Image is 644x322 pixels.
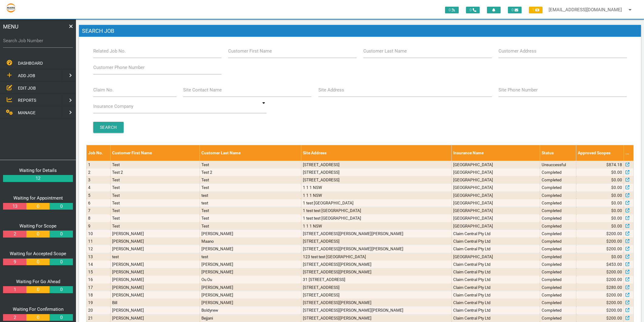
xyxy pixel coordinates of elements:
span: $200.00 [606,307,622,313]
td: Boldyrew [200,307,301,314]
span: 0 [466,7,480,13]
td: Claim Central Pty Ltd [452,276,540,283]
td: test [110,253,200,260]
a: Waiting for Appointment [13,195,63,201]
td: Completed [540,260,576,268]
td: [STREET_ADDRESS] [301,291,451,299]
td: [PERSON_NAME] [110,260,200,268]
td: [GEOGRAPHIC_DATA] [452,161,540,168]
td: Completed [540,222,576,230]
a: 12 [3,175,73,182]
td: [PERSON_NAME] [200,245,301,253]
a: 0 [50,203,73,210]
th: ... [624,145,633,161]
a: 0 [26,231,50,238]
td: Maano [200,238,301,245]
td: [GEOGRAPHIC_DATA] [452,184,540,191]
td: Test [200,207,301,214]
a: 13 [3,203,26,210]
span: $0.00 [611,223,622,229]
span: $200.00 [606,231,622,237]
th: Insurance Name [452,145,540,161]
td: 123 test test [GEOGRAPHIC_DATA] [301,253,451,260]
th: Status [540,145,576,161]
label: Customer Address [498,48,536,55]
td: [GEOGRAPHIC_DATA] [452,199,540,207]
span: EDIT JOB [18,85,36,90]
td: Completed [540,253,576,260]
a: 2 [3,314,26,321]
label: Search Job Number [3,37,73,44]
td: Claim Central Pty Ltd [452,260,540,268]
th: Job No. [87,145,111,161]
td: 12 [87,245,111,253]
td: 13 [87,253,111,260]
td: [STREET_ADDRESS][PERSON_NAME][PERSON_NAME] [301,307,451,314]
td: [STREET_ADDRESS] [301,238,451,245]
td: Completed [540,199,576,207]
a: 0 [26,314,50,321]
span: 0 [445,7,459,13]
td: [STREET_ADDRESS] [301,283,451,291]
td: [PERSON_NAME] [200,260,301,268]
span: $200.00 [606,246,622,252]
td: Completed [540,230,576,237]
td: Completed [540,184,576,191]
td: 1 test test [GEOGRAPHIC_DATA] [301,214,451,222]
td: [PERSON_NAME] [110,307,200,314]
a: 0 [50,286,73,293]
td: 20 [87,307,111,314]
span: ADD JOB [18,73,35,78]
td: 15 [87,268,111,276]
td: Test [200,161,301,168]
td: Completed [540,191,576,199]
td: Test 2 [200,168,301,176]
label: Customer Last Name [363,48,407,55]
td: 1 test test [GEOGRAPHIC_DATA] [301,207,451,214]
span: $0.00 [611,254,622,260]
td: Test [110,214,200,222]
th: Customer First Name [110,145,200,161]
td: [GEOGRAPHIC_DATA] [452,214,540,222]
td: test [200,191,301,199]
a: 0 [50,259,73,265]
span: $0.00 [611,207,622,214]
th: Customer Last Name [200,145,301,161]
td: [GEOGRAPHIC_DATA] [452,168,540,176]
td: 31 [STREET_ADDRESS] [301,276,451,283]
span: $453.00 [606,261,622,267]
th: Approved Scopes [576,145,624,161]
td: 10 [87,230,111,237]
label: Customer Phone Number [93,64,145,71]
td: [STREET_ADDRESS] [301,168,451,176]
td: Claim Central Pty Ltd [452,307,540,314]
td: Test [110,191,200,199]
td: 9 [87,222,111,230]
td: 7 [87,207,111,214]
td: 21 [87,314,111,322]
td: Test [200,222,301,230]
td: Completed [540,314,576,322]
td: [PERSON_NAME] [110,314,200,322]
span: 1 [529,7,543,13]
label: Claim No. [93,87,114,94]
span: $874.18 [606,162,622,168]
td: Completed [540,283,576,291]
td: Completed [540,214,576,222]
td: Completed [540,168,576,176]
td: Completed [540,245,576,253]
td: [STREET_ADDRESS] [301,161,451,168]
td: Claim Central Pty Ltd [452,299,540,307]
th: Site Address [301,145,451,161]
a: 1 [3,286,26,293]
td: Claim Central Pty Ltd [452,230,540,237]
td: Completed [540,307,576,314]
span: $200.00 [606,269,622,275]
h1: Search Job [79,25,641,37]
td: [PERSON_NAME] [110,276,200,283]
td: Test [110,161,200,168]
td: Test [110,199,200,207]
td: [STREET_ADDRESS][PERSON_NAME] [301,268,451,276]
a: 0 [26,259,50,265]
a: Waiting for Details [19,168,57,173]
